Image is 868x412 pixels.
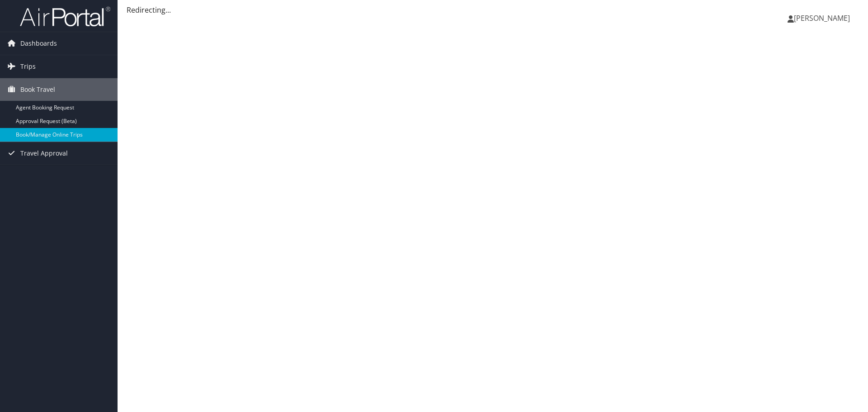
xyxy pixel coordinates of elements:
[20,55,36,78] span: Trips
[20,32,57,55] span: Dashboards
[20,78,55,101] span: Book Travel
[20,6,110,27] img: airportal-logo.png
[788,5,859,32] a: [PERSON_NAME]
[20,142,68,165] span: Travel Approval
[794,13,850,23] span: [PERSON_NAME]
[127,5,859,15] div: Redirecting...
